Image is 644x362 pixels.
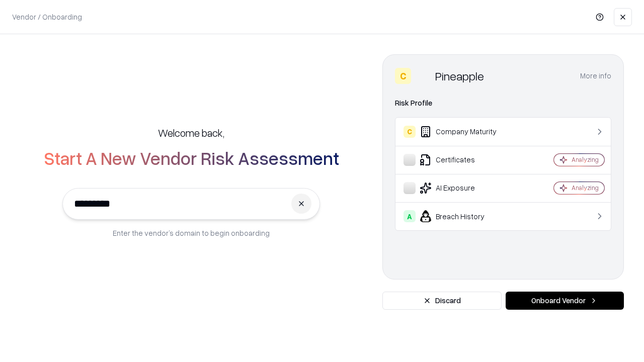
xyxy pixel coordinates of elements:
div: AI Exposure [404,182,524,194]
h5: Welcome back, [158,126,224,140]
div: Certificates [404,154,524,166]
div: C [404,126,416,138]
div: A [404,210,416,222]
div: Analyzing [572,184,599,192]
button: Onboard Vendor [506,292,624,310]
div: Analyzing [572,155,599,164]
button: Discard [382,292,502,310]
div: Risk Profile [395,97,611,109]
div: Breach History [404,210,524,222]
div: C [395,68,411,84]
div: Pineapple [435,68,484,84]
div: Company Maturity [404,126,524,138]
p: Enter the vendor’s domain to begin onboarding [113,228,270,238]
p: Vendor / Onboarding [12,12,82,22]
button: More info [580,67,611,85]
h2: Start A New Vendor Risk Assessment [44,148,339,168]
img: Pineapple [415,68,431,84]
